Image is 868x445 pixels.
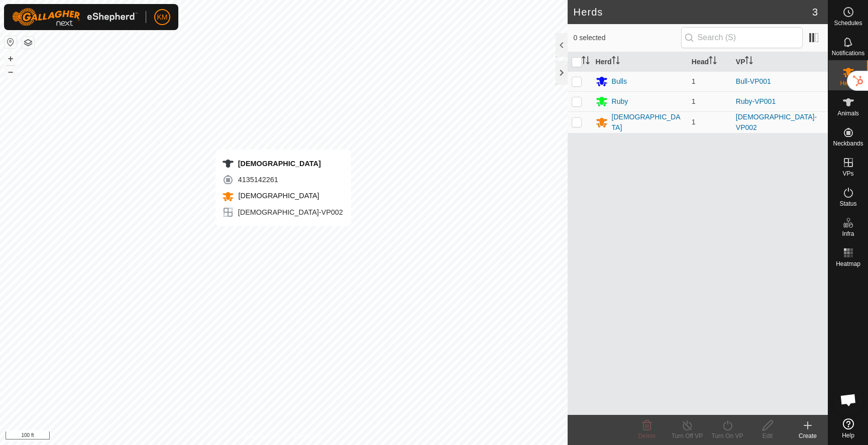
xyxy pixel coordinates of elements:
a: Bull-VP001 [736,77,771,85]
span: 1 [692,118,696,126]
span: VPs [842,171,853,177]
div: Turn On VP [707,431,747,440]
span: Herds [840,80,856,86]
a: Help [828,414,868,442]
th: Head [688,52,732,72]
div: Bulls [612,76,627,87]
img: Gallagher Logo [12,8,138,26]
span: Delete [638,432,656,439]
div: Turn Off VP [667,431,707,440]
button: – [5,66,17,78]
a: Privacy Policy [244,432,282,441]
span: Neckbands [833,140,863,146]
span: Schedules [834,20,862,26]
span: Infra [842,231,854,237]
div: [DEMOGRAPHIC_DATA] [222,158,343,170]
span: Heatmap [836,261,860,267]
div: Create [788,431,828,440]
th: Herd [592,52,688,72]
button: + [5,53,17,65]
span: KM [157,12,168,23]
span: Notifications [832,50,864,56]
span: 0 selected [574,33,681,43]
input: Search (S) [681,27,803,48]
h2: Herds [574,6,812,18]
a: [DEMOGRAPHIC_DATA]-VP002 [736,113,817,131]
div: Edit [747,431,788,440]
div: [DEMOGRAPHIC_DATA]-VP002 [222,206,343,218]
a: Contact Us [293,432,323,441]
span: Animals [837,110,859,116]
div: Open chat [833,385,863,415]
div: 4135142261 [222,174,343,186]
button: Reset Map [5,36,17,48]
p-sorticon: Activate to sort [612,58,620,66]
div: [DEMOGRAPHIC_DATA] [612,112,684,133]
p-sorticon: Activate to sort [582,58,590,66]
th: VP [732,52,828,72]
span: 3 [812,5,818,20]
button: Map Layers [22,37,34,49]
p-sorticon: Activate to sort [745,58,753,66]
span: 1 [692,77,696,85]
span: Status [839,201,856,207]
span: [DEMOGRAPHIC_DATA] [236,192,319,200]
span: Help [842,432,854,438]
a: Ruby-VP001 [736,97,776,105]
p-sorticon: Activate to sort [709,58,717,66]
div: Ruby [612,96,628,107]
span: 1 [692,97,696,105]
